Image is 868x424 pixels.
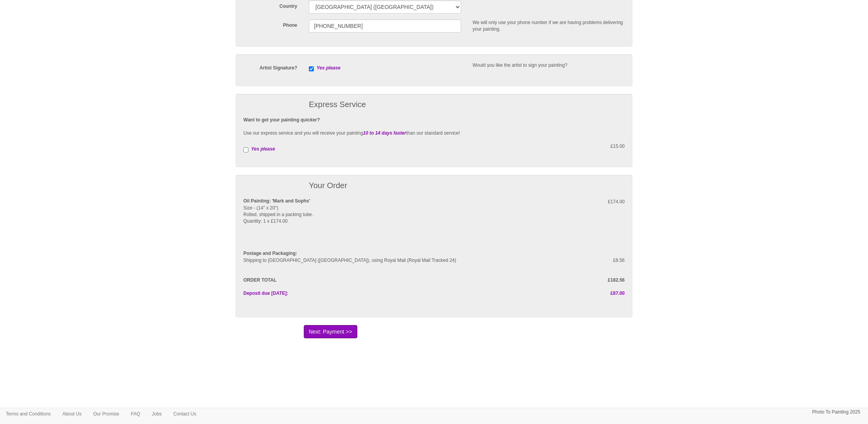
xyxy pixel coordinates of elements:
label: Artist Signature? [238,62,303,71]
a: Contact Us [167,408,202,420]
label: £87.00 [434,290,630,297]
em: Yes please [251,146,275,152]
div: Size - (14" x 20") Rolled, shipped in a packing tube. Quantity: 1 x £174.00 [238,198,532,231]
label: ORDER TOTAL [238,277,434,284]
p: Express Service [309,98,625,112]
div: £15.00 [434,143,630,150]
input: Phone Number [309,19,461,33]
label: Deposit due [DATE]: [238,290,434,297]
p: Your Order [309,179,461,193]
em: Yes please [317,65,341,71]
div: We will only use your phone number if we are having problems delivering your painting. [467,19,631,33]
b: Oil Painting: 'Mark and Sophs' [243,198,310,204]
p: £174.00 [538,198,625,206]
button: Next: Payment >> [304,325,357,338]
a: Jobs [146,408,167,420]
strong: Want to get your painting quicker? [243,117,320,123]
label: £182.56 [434,277,630,284]
label: Phone [238,19,303,29]
label: Country [238,0,303,10]
div: £8.56 [532,257,631,264]
p: Photo To Painting 2025 [812,408,860,416]
a: FAQ [125,408,146,420]
div: Shipping to [GEOGRAPHIC_DATA] ([GEOGRAPHIC_DATA]), using Royal Mail (Royal Mail Tracked 24) [238,257,532,264]
div: Would you like the artist to sign your painting? [467,62,631,69]
strong: Postage and Packaging: [243,251,297,256]
em: 10 to 14 days faster [363,130,406,136]
iframe: fb:like Facebook Social Plugin [411,385,457,396]
a: About Us [57,408,87,420]
a: Our Promise [87,408,125,420]
div: Use our express service and you will receive your painting than our standard service! [238,117,630,144]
